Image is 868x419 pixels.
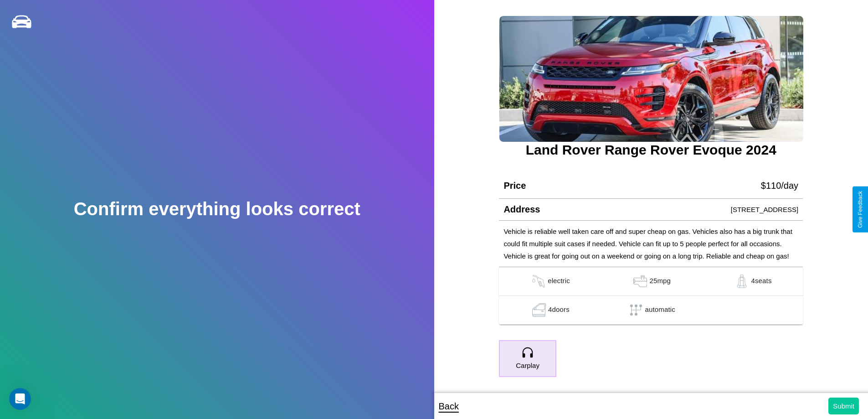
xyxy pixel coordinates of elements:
h2: Confirm everything looks correct [74,199,360,219]
p: 4 seats [751,274,771,288]
h4: Address [503,204,540,215]
img: gas [733,274,751,288]
p: [STREET_ADDRESS] [731,203,798,216]
p: 25 mpg [649,274,671,288]
img: gas [631,274,649,288]
table: simple table [499,267,803,325]
p: 4 doors [548,303,570,317]
p: automatic [645,303,675,317]
button: Submit [828,398,859,414]
p: $ 110 /day [761,177,798,194]
img: gas [529,274,548,288]
div: Give Feedback [857,191,863,228]
p: Carplay [516,359,539,372]
h4: Price [503,181,526,191]
img: gas [530,303,548,317]
h3: Land Rover Range Rover Evoque 2024 [499,142,803,158]
p: electric [548,274,570,288]
p: Back [439,398,459,414]
p: Vehicle is reliable well taken care off and super cheap on gas. Vehicles also has a big trunk tha... [503,225,798,262]
iframe: Intercom live chat [9,388,31,410]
